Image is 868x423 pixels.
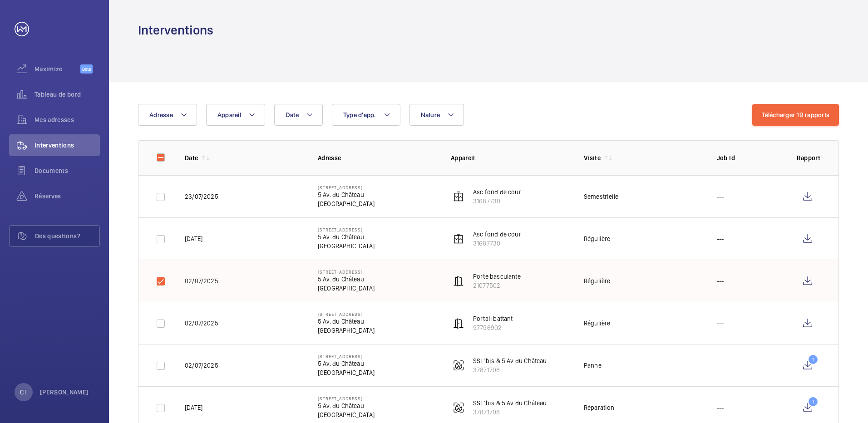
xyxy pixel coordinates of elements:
p: Date [185,153,198,162]
p: 37871708 [473,365,547,374]
p: SSI 1bis & 5 Av du Château [473,356,547,365]
p: --- [717,276,724,285]
p: [GEOGRAPHIC_DATA] [318,199,375,208]
p: Asc fond de cour [473,230,521,239]
span: Des questions? [35,231,99,241]
img: elevator.svg [453,233,464,244]
p: 5 Av. du Château [318,317,375,326]
p: Rapport [797,153,820,162]
p: [GEOGRAPHIC_DATA] [318,368,375,377]
p: --- [717,361,724,370]
p: [STREET_ADDRESS] [318,396,375,401]
p: [STREET_ADDRESS] [318,227,375,232]
p: [PERSON_NAME] [40,388,89,397]
button: Appareil [206,104,265,126]
p: 5 Av. du Château [318,275,375,284]
p: Porte basculante [473,272,521,281]
p: [STREET_ADDRESS] [318,354,375,359]
span: Documents [35,166,100,175]
p: [GEOGRAPHIC_DATA] [318,284,375,293]
p: 5 Av. du Château [318,232,375,241]
p: 02/07/2025 [185,319,218,328]
p: Job Id [717,153,782,162]
span: Type d'app. [343,111,376,118]
span: Tableau de bord [35,90,100,99]
div: Régulière [584,276,611,285]
p: [STREET_ADDRESS] [318,269,375,275]
button: Date [274,104,323,126]
span: Réserves [35,192,100,201]
button: Type d'app. [332,104,400,126]
div: Panne [584,361,602,370]
p: 02/07/2025 [185,276,218,285]
div: Régulière [584,234,611,243]
span: Nature [421,111,440,118]
h1: Interventions [138,22,213,39]
img: automatic_door.svg [453,318,464,329]
p: 5 Av. du Château [318,401,375,410]
p: 5 Av. du Château [318,190,375,199]
p: 37871708 [473,408,547,417]
p: 23/07/2025 [185,192,218,201]
span: Date [286,111,299,118]
p: Adresse [318,153,436,162]
button: Adresse [138,104,197,126]
p: [GEOGRAPHIC_DATA] [318,326,375,335]
span: Maximize [35,64,80,74]
p: 5 Av. du Château [318,359,375,368]
span: Adresse [149,111,173,118]
p: 97796902 [473,323,513,332]
span: Beta [80,64,93,74]
img: fire_alarm.svg [453,360,464,371]
p: Asc fond de cour [473,187,521,197]
img: elevator.svg [453,191,464,202]
span: Appareil [217,111,241,118]
p: [STREET_ADDRESS] [318,185,375,190]
div: Semestrielle [584,192,618,201]
p: [DATE] [185,403,202,412]
p: 31687730 [473,197,521,206]
p: [DATE] [185,234,202,243]
p: 31687730 [473,239,521,248]
p: --- [717,234,724,243]
p: 21077502 [473,281,521,290]
p: [STREET_ADDRESS] [318,311,375,317]
span: Mes adresses [35,115,100,124]
div: Régulière [584,319,611,328]
p: [GEOGRAPHIC_DATA] [318,410,375,419]
button: Nature [409,104,464,126]
p: --- [717,319,724,328]
p: --- [717,403,724,412]
p: Visite [584,153,601,162]
p: 02/07/2025 [185,361,218,370]
p: [GEOGRAPHIC_DATA] [318,241,375,251]
p: CT [20,388,27,397]
img: automatic_door.svg [453,275,464,286]
p: Appareil [451,153,569,162]
div: Réparation [584,403,615,412]
p: --- [717,192,724,201]
p: SSI 1bis & 5 Av du Château [473,398,547,408]
span: Interventions [35,141,100,150]
img: fire_alarm.svg [453,402,464,413]
button: Télécharger 19 rapports [752,104,839,126]
p: Portail battant [473,314,513,323]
